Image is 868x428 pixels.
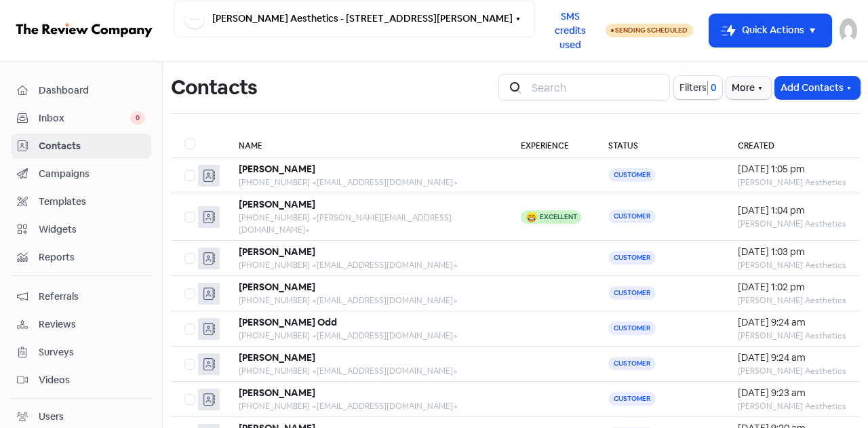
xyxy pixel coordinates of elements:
[239,316,337,328] b: [PERSON_NAME] Odd
[738,351,846,365] div: [DATE] 9:24 am
[738,400,846,412] div: [PERSON_NAME] Aesthetics
[39,345,145,359] span: Surveys
[608,392,656,406] span: Customer
[239,259,494,271] div: [PHONE_NUMBER] <[EMAIL_ADDRESS][DOMAIN_NAME]>
[606,22,693,39] a: Sending Scheduled
[840,18,857,43] img: User
[738,162,846,176] div: [DATE] 1:05 pm
[39,222,145,237] span: Widgets
[11,284,151,309] a: Referrals
[608,357,656,370] span: Customer
[174,1,535,37] button: [PERSON_NAME] Aesthetics - [STREET_ADDRESS][PERSON_NAME]
[11,217,151,242] a: Widgets
[738,386,846,400] div: [DATE] 9:23 am
[535,22,606,37] a: SMS credits used
[11,78,151,103] a: Dashboard
[11,368,151,393] a: Videos
[738,315,846,330] div: [DATE] 9:24 am
[608,286,656,300] span: Customer
[738,218,846,230] div: [PERSON_NAME] Aesthetics
[39,290,145,304] span: Referrals
[11,340,151,365] a: Surveys
[239,365,494,377] div: [PHONE_NUMBER] <[EMAIL_ADDRESS][DOMAIN_NAME]>
[171,66,257,109] h1: Contacts
[738,245,846,259] div: [DATE] 1:03 pm
[39,373,145,387] span: Videos
[39,139,145,153] span: Contacts
[679,81,707,95] span: Filters
[11,106,151,131] a: Inbox 0
[239,387,315,399] b: [PERSON_NAME]
[239,281,315,293] b: [PERSON_NAME]
[11,134,151,159] a: Contacts
[39,111,130,125] span: Inbox
[39,317,145,332] span: Reviews
[738,330,846,342] div: [PERSON_NAME] Aesthetics
[738,259,846,271] div: [PERSON_NAME] Aesthetics
[239,246,315,258] b: [PERSON_NAME]
[130,111,145,125] span: 0
[524,74,670,101] input: Search
[738,294,846,307] div: [PERSON_NAME] Aesthetics
[239,212,494,236] div: [PHONE_NUMBER] <[PERSON_NAME][EMAIL_ADDRESS][DOMAIN_NAME]>
[239,400,494,412] div: [PHONE_NUMBER] <[EMAIL_ADDRESS][DOMAIN_NAME]>
[540,214,577,220] div: Excellent
[39,83,145,98] span: Dashboard
[608,251,656,265] span: Customer
[724,130,860,158] th: Created
[239,294,494,307] div: [PHONE_NUMBER] <[EMAIL_ADDRESS][DOMAIN_NAME]>
[738,280,846,294] div: [DATE] 1:02 pm
[708,81,717,95] span: 0
[11,189,151,214] a: Templates
[674,76,722,99] button: Filters0
[225,130,507,158] th: Name
[239,198,315,210] b: [PERSON_NAME]
[608,210,656,223] span: Customer
[39,167,145,181] span: Campaigns
[608,322,656,335] span: Customer
[239,330,494,342] div: [PHONE_NUMBER] <[EMAIL_ADDRESS][DOMAIN_NAME]>
[595,130,724,158] th: Status
[738,176,846,189] div: [PERSON_NAME] Aesthetics
[507,130,595,158] th: Experience
[615,26,688,35] span: Sending Scheduled
[239,351,315,364] b: [PERSON_NAME]
[11,245,151,270] a: Reports
[726,77,771,99] button: More
[709,14,831,47] button: Quick Actions
[39,195,145,209] span: Templates
[11,312,151,337] a: Reviews
[239,163,315,175] b: [PERSON_NAME]
[738,365,846,377] div: [PERSON_NAME] Aesthetics
[775,77,860,99] button: Add Contacts
[547,9,594,52] span: SMS credits used
[239,176,494,189] div: [PHONE_NUMBER] <[EMAIL_ADDRESS][DOMAIN_NAME]>
[39,250,145,265] span: Reports
[39,410,64,424] div: Users
[11,161,151,187] a: Campaigns
[738,203,846,218] div: [DATE] 1:04 pm
[608,168,656,182] span: Customer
